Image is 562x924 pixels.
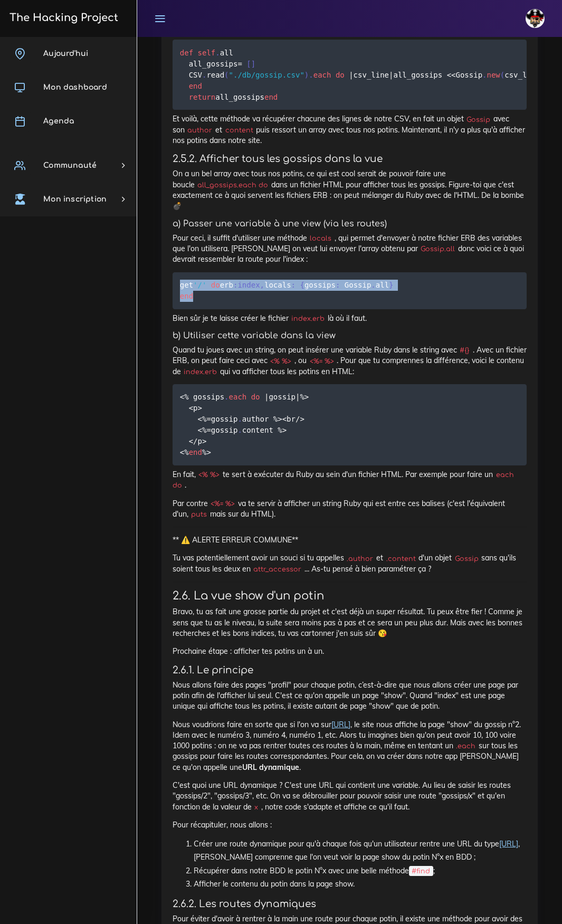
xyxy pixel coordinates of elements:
[526,9,545,28] img: avatar
[224,393,228,401] span: .
[193,281,206,289] span: '/'
[296,415,300,423] span: /
[389,70,393,79] span: |
[188,509,210,520] code: puts
[173,898,527,910] h4: 2.6.2. Les routes dynamiques
[233,281,260,289] span: :index
[189,70,202,79] span: CSV
[246,59,251,68] span: [
[180,391,309,458] code: <% gossips gossip %> <p> <% gossip author %><br > <% gossip content %> < p> <% %>
[181,367,220,377] code: index.erb
[453,741,479,751] code: .each
[371,281,375,289] span: .
[43,161,97,169] span: Communauté
[173,664,527,676] h4: 2.6.1. Le principe
[173,331,527,341] h5: b) Utiliser cette variable dans la view
[180,279,394,302] code: get erb locals gossips all
[237,415,242,423] span: .
[194,864,527,878] li: Récupérer dans notre BDD le potin N°x avec une belle méthode ;
[180,48,193,56] span: def
[206,426,211,434] span: =
[307,356,337,367] code: <%= %>
[222,125,256,136] code: content
[224,70,228,79] span: (
[389,281,393,289] span: }
[289,313,328,324] code: index.erb
[264,92,278,101] span: end
[456,70,483,79] span: Gossip
[189,448,202,456] span: end
[237,59,242,68] span: =
[194,878,527,891] li: Afficher le contenu du potin dans la page show.
[194,837,527,864] li: Créer une route dynamique pour qu'à chaque fois qu'un utilisateur rentre une URL du type , [PERSO...
[173,470,514,491] code: each do
[252,802,261,813] code: x
[229,393,247,401] span: each
[173,680,527,712] p: Nous allons faire des pages "profil" pour chaque potin, c’est-à-dire que nous allons créer une pa...
[499,839,518,849] a: [URL]
[173,113,527,146] p: Et voilà, cette méthode va récupérer chacune des lignes de notre CSV, en fait un objet avec son e...
[237,426,242,434] span: .
[349,70,353,79] span: |
[452,554,481,564] code: Gossip
[345,281,372,289] span: Gossip
[487,70,500,79] span: new
[173,498,527,520] p: Par contre va te servir à afficher un string Ruby qui est entre ces balises (c'est l'équivalent d...
[457,345,473,356] code: #{}
[482,70,487,79] span: .
[173,553,527,574] p: Tu vas potentiellement avoir un souci si tu appelles et d'un objet sans qu'ils soient tous les de...
[173,153,527,165] h4: 2.5.2. Afficher tous les gossips dans la vue
[304,70,309,79] span: )
[189,92,216,101] span: return
[307,233,335,244] code: locals
[173,820,527,830] p: Pour récapituler, nous allons :
[173,535,527,545] p: ** ⚠️ ALERTE ERREUR COMMUNE**
[195,180,271,190] code: all_gossips.each do
[185,125,215,136] code: author
[173,168,527,211] p: On a un bel array avec tous nos potins, ce qui est cool serait de pouvoir faire une boucle dans u...
[202,70,206,79] span: .
[313,70,331,79] span: each
[173,233,527,265] p: Pour ceci, il suffit d'utiliser une méthode , qui permet d'envoyer à notre fichier ERB des variab...
[196,470,223,480] code: <% %>
[344,554,376,564] code: .author
[331,720,350,729] a: [URL]
[189,81,202,90] span: end
[418,244,458,254] code: Gossip.all
[173,345,527,377] p: Quand tu joues avec un string, on peut insérer une variable Ruby dans le string avec . Avec un fi...
[309,70,313,79] span: .
[180,292,193,300] span: end
[268,356,294,367] code: <% %>
[193,437,197,445] span: /
[211,281,220,289] span: do
[215,48,220,56] span: .
[173,313,527,323] p: Bien sûr je te laisse créer le fichier là où il faut.
[173,606,527,639] p: Bravo, tu as fait une grosse partie du projet et c'est déjà un super résultat. Tu peux être fier ...
[336,281,340,289] span: :
[173,589,527,603] h3: 2.6. La vue show d'un potin
[409,866,433,877] code: #find
[251,59,255,68] span: ]
[464,115,493,125] code: Gossip
[6,12,118,24] h3: The Hacking Project
[173,646,527,656] p: Prochaine étape : afficher tes potins un à un.
[296,393,300,401] span: |
[251,564,304,575] code: attr_accessor
[43,50,88,58] span: Aujourd'hui
[43,83,107,91] span: Mon dashboard
[521,3,553,34] a: avatar
[208,499,238,509] code: <%= %>
[206,415,211,423] span: =
[173,219,527,229] h5: a) Passer une variable à une view (via les routes)
[173,780,527,812] p: C'est quoi une URL dynamique ? C'est une URL qui contient une variable. Au lieu de saisir les rou...
[336,70,345,79] span: do
[300,281,304,289] span: {
[242,763,299,772] strong: URL dynamique
[229,70,304,79] span: "./db/gossip.csv"
[500,70,504,79] span: (
[383,554,418,564] code: .content
[173,719,527,773] p: Nous voudrions faire en sorte que si l'on va sur , le site nous affiche la page "show" du gossip ...
[251,393,260,401] span: do
[198,48,216,56] span: self
[260,281,264,289] span: ,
